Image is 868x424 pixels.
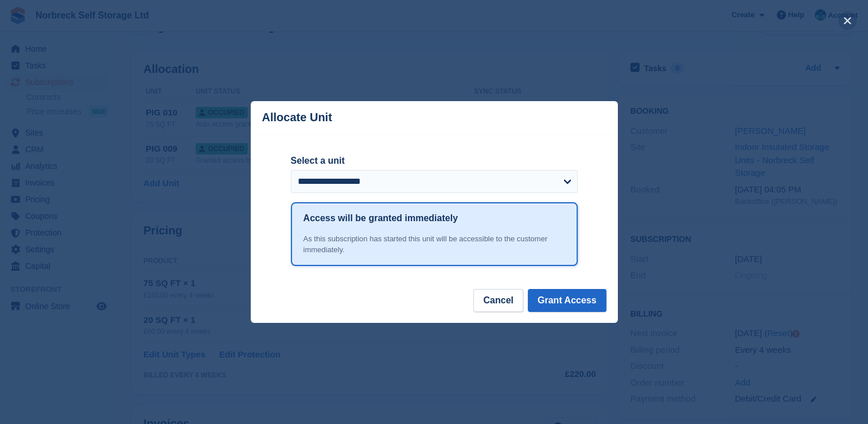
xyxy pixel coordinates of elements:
div: As this subscription has started this unit will be accessible to the customer immediately. [303,233,565,256]
button: Grant Access [528,289,606,312]
button: Cancel [473,289,523,312]
h1: Access will be granted immediately [303,211,458,225]
p: Allocate Unit [262,111,332,124]
button: close [838,11,857,30]
label: Select a unit [291,154,578,168]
